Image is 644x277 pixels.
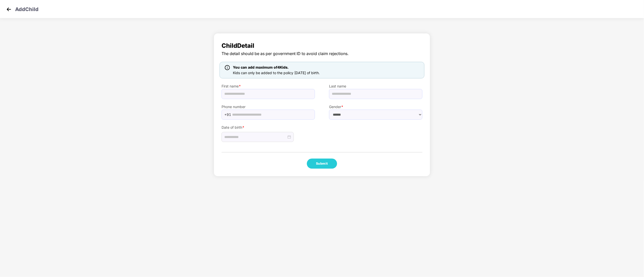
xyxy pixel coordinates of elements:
label: Date of birth [222,125,315,130]
span: Child Detail [222,41,422,51]
span: The detail should be as per government ID to avoid claim rejections. [222,51,422,57]
label: Last name [329,83,422,89]
p: Add Child [15,6,39,12]
label: Gender [329,104,422,110]
span: +91 [224,111,231,118]
span: Kids can only be added to the policy [DATE] of birth. [233,71,320,75]
label: First name [222,83,315,89]
img: svg+xml;base64,PHN2ZyB4bWxucz0iaHR0cDovL3d3dy53My5vcmcvMjAwMC9zdmciIHdpZHRoPSIzMCIgaGVpZ2h0PSIzMC... [5,6,13,13]
label: Phone number [222,104,315,110]
img: icon [225,65,230,70]
button: Submit [307,159,337,169]
span: You can add maximum of 4 Kids. [233,65,289,69]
